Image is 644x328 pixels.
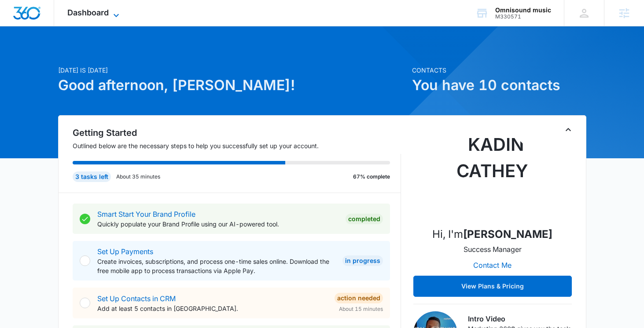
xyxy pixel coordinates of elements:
button: Contact Me [464,255,520,276]
img: tab_keywords_by_traffic_grey.svg [88,51,95,58]
a: Set Up Payments [97,247,153,256]
img: logo_orange.svg [14,14,21,21]
h1: You have 10 contacts [412,75,586,96]
p: Hi, I'm [432,226,552,242]
a: Smart Start Your Brand Profile [97,210,195,219]
img: Kadin Cathey [449,131,537,219]
p: Create invoices, subscriptions, and process one-time sales online. Download the free mobile app t... [97,257,335,275]
p: Success Manager [464,244,522,255]
h2: Getting Started [73,126,401,139]
div: account name [495,7,551,14]
div: Completed [346,214,383,224]
p: 67% complete [353,173,390,181]
button: View Plans & Pricing [413,276,572,297]
div: Keywords by Traffic [97,52,148,58]
button: Toggle Collapse [563,124,574,135]
div: 3 tasks left [73,171,111,182]
div: v 4.0.25 [25,14,43,21]
p: Quickly populate your Brand Profile using our AI-powered tool. [97,219,339,229]
div: account id [495,14,551,20]
p: Outlined below are the necessary steps to help you successfully set up your account. [73,141,401,150]
div: Domain Overview [33,52,79,58]
p: About 35 minutes [116,173,160,181]
p: Add at least 5 contacts in [GEOGRAPHIC_DATA]. [97,304,328,313]
span: Dashboard [67,8,109,17]
strong: [PERSON_NAME] [463,228,552,241]
div: Action Needed [335,293,383,303]
p: [DATE] is [DATE] [58,66,407,75]
p: Contacts [412,66,586,75]
div: In Progress [342,255,383,266]
div: Domain: [DOMAIN_NAME] [23,23,97,30]
img: tab_domain_overview_orange.svg [24,51,31,58]
img: website_grey.svg [14,23,21,30]
span: About 15 minutes [339,305,383,313]
a: Set Up Contacts in CRM [97,294,176,303]
h1: Good afternoon, [PERSON_NAME]! [58,75,407,96]
h3: Intro Video [468,313,572,324]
